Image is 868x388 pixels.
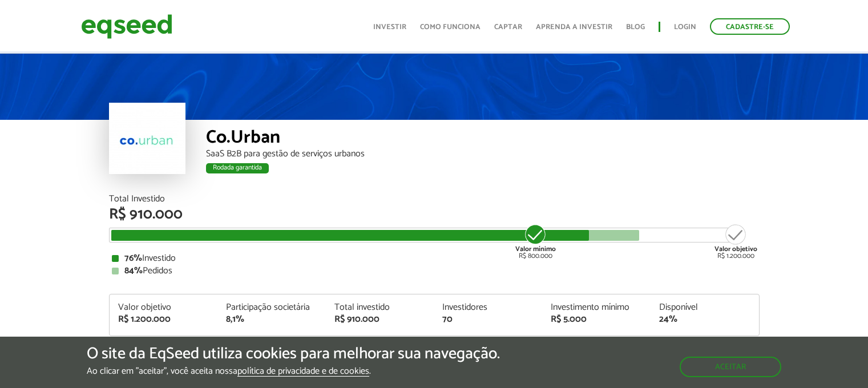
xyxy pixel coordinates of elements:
[551,303,642,312] div: Investimento mínimo
[81,11,172,42] img: EqSeed
[206,128,760,149] div: Co.Urban
[659,303,750,312] div: Disponível
[124,263,143,278] strong: 84%
[442,315,534,324] div: 70
[680,357,781,377] button: Aceitar
[124,250,142,266] strong: 76%
[674,23,696,31] a: Login
[226,303,317,312] div: Participação societária
[87,345,500,363] h5: O site da EqSeed utiliza cookies para melhorar sua navegação.
[112,254,757,263] div: Investido
[626,23,645,31] a: Blog
[536,23,612,31] a: Aprenda a investir
[237,367,369,377] a: política de privacidade e de cookies
[118,303,209,312] div: Valor objetivo
[659,315,750,324] div: 24%
[334,303,426,312] div: Total investido
[515,244,556,254] strong: Valor mínimo
[710,18,790,35] a: Cadastre-se
[494,23,522,31] a: Captar
[420,23,481,31] a: Como funciona
[118,315,209,324] div: R$ 1.200.000
[226,315,317,324] div: 8,1%
[514,223,557,260] div: R$ 800.000
[442,303,534,312] div: Investidores
[109,207,760,222] div: R$ 910.000
[714,244,757,254] strong: Valor objetivo
[206,149,760,159] div: SaaS B2B para gestão de serviços urbanos
[206,163,269,173] div: Rodada garantida
[112,266,757,276] div: Pedidos
[334,315,426,324] div: R$ 910.000
[87,366,500,377] p: Ao clicar em "aceitar", você aceita nossa .
[551,315,642,324] div: R$ 5.000
[373,23,406,31] a: Investir
[109,195,760,204] div: Total Investido
[714,223,757,260] div: R$ 1.200.000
